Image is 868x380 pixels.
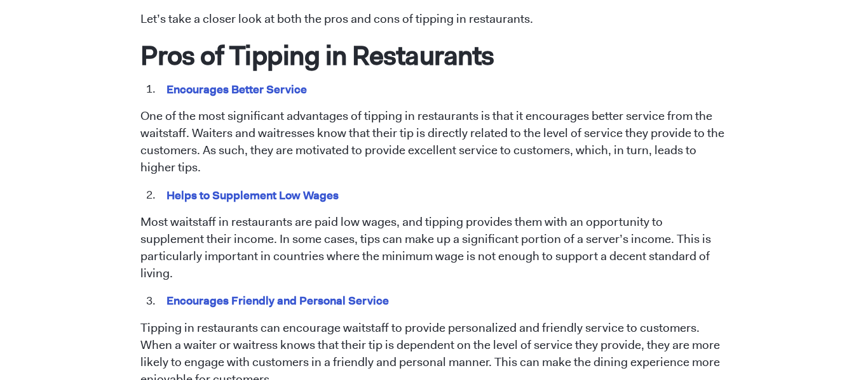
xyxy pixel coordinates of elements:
[165,185,341,205] mark: Helps to Supplement Low Wages
[140,108,728,176] p: One of the most significant advantages of tipping in restaurants is that it encourages better ser...
[140,214,728,282] p: Most waitstaff in restaurants are paid low wages, and tipping provides them with an opportunity t...
[165,291,391,310] mark: Encourages Friendly and Personal Service
[165,79,309,99] mark: Encourages Better Service
[140,39,728,72] h1: Pros of Tipping in Restaurants
[140,11,728,28] p: Let’s take a closer look at both the pros and cons of tipping in restaurants.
